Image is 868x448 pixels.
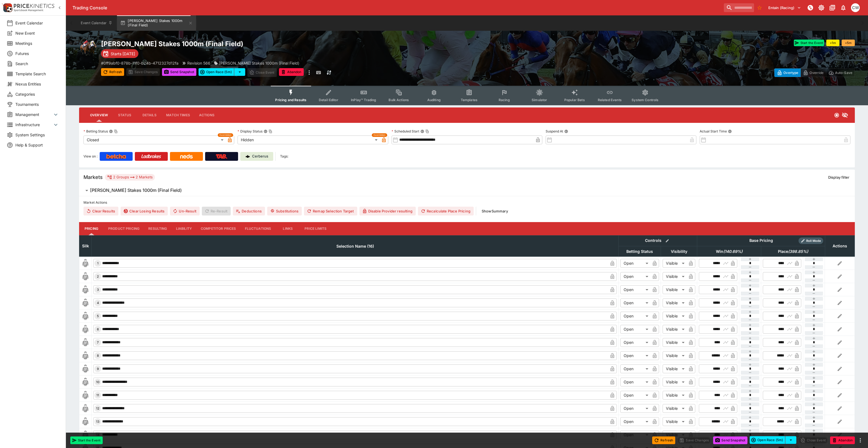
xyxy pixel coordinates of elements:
button: Links [275,222,300,235]
button: Auto-Save [826,68,855,77]
button: Actions [194,109,219,122]
img: blank-silk.png [81,351,90,360]
span: Overridden [219,133,231,137]
button: Select Tenant [765,3,804,12]
div: Visible [663,298,686,307]
p: Cerberus [252,154,268,159]
span: 5 [96,314,100,318]
button: Clear Losing Results [121,207,168,215]
div: Visible [663,325,686,334]
span: Nexus Entities [15,81,59,87]
div: Visible [663,312,686,320]
img: blank-silk.png [81,312,90,320]
button: Disable Provider resulting [359,207,416,215]
span: 4 [96,301,100,305]
div: split button [750,436,796,444]
span: Auditing [427,98,441,102]
div: Christopher Winter [851,3,860,12]
span: 10 [95,380,101,384]
img: blank-silk.png [81,259,90,268]
img: horse_racing.png [79,40,97,57]
span: Mark an event as closed and abandoned. [279,69,304,74]
span: Management [15,112,52,117]
button: Recalculate Place Pricing [418,207,474,215]
button: Competitor Prices [196,222,241,235]
span: Meetings [15,40,59,46]
img: Ladbrokes [141,154,161,159]
span: 1 [96,261,100,265]
th: Controls [619,235,697,246]
div: Visible [663,259,686,268]
div: Open [620,285,650,294]
button: Send Snapshot [162,68,196,76]
div: Visible [663,272,686,281]
button: select merge strategy [234,68,245,76]
span: 9 [96,367,100,371]
div: Open [620,404,650,413]
img: blank-silk.png [81,325,90,334]
div: Open [620,378,650,386]
div: 2 Groups 2 Markets [107,174,153,181]
span: Futures [15,51,59,56]
button: Copy To Clipboard [425,129,429,133]
span: Popular Bets [564,98,585,102]
span: Visibility [665,248,693,255]
p: Actual Start Time [700,129,727,134]
img: TabNZ [216,154,227,159]
button: Details [137,109,162,122]
button: select merge strategy [785,436,796,444]
span: Infrastructure [15,122,52,128]
button: Copy To Clipboard [269,129,272,133]
button: Pricing [79,222,104,235]
h5: Markets [83,174,103,180]
img: blank-silk.png [81,404,90,413]
div: Open [620,312,650,320]
button: Match Times [162,109,194,122]
p: Auto-Save [835,70,852,76]
p: Display Status [238,129,263,134]
p: Starts [DATE] [111,51,135,57]
em: ( 398.85 %) [788,248,808,255]
div: Visible [663,417,686,426]
div: Open [620,298,650,307]
svg: Hidden [842,112,848,118]
img: blank-silk.png [81,378,90,386]
img: blank-silk.png [81,298,90,307]
span: 13 [95,420,101,424]
button: Status [112,109,137,122]
img: blank-silk.png [81,417,90,426]
p: Revision 566 [187,60,210,66]
label: Market Actions [83,198,850,207]
span: Help & Support [15,142,59,148]
p: Suspend At [546,129,563,134]
span: Win(140.69%) [710,248,749,255]
button: Abandon [279,68,304,76]
p: Override [810,70,824,76]
span: Template Search [15,71,59,77]
img: PriceKinetics [14,4,54,8]
p: Scheduled Start [392,129,419,134]
svg: Closed [834,112,839,118]
p: Copy To Clipboard [101,60,178,66]
button: [PERSON_NAME] Stakes 1000m (Final Field) [117,15,196,31]
th: Silk [79,235,92,256]
button: Bulk edit [664,237,671,244]
div: Show/hide Price Roll mode configuration. [799,237,823,244]
div: Moir Stakes 1000m (Final Field) [214,60,299,66]
p: Betting Status [83,129,108,134]
span: System Settings [15,132,59,138]
button: Refresh [101,68,124,76]
span: Roll Mode [804,239,823,243]
span: Un-Result [170,207,199,215]
span: 8 [96,354,100,358]
button: Open Race (5m) [750,436,785,444]
button: Copy To Clipboard [114,129,118,133]
button: Scheduled StartCopy To Clipboard [420,129,424,133]
div: Visible [663,378,686,386]
input: search [724,3,754,12]
button: Resulting [144,222,171,235]
div: Open [620,272,650,281]
h6: [PERSON_NAME] Stakes 1000m (Final Field) [90,187,182,193]
span: Re-Result [202,207,231,215]
button: Price Limits [300,222,331,235]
